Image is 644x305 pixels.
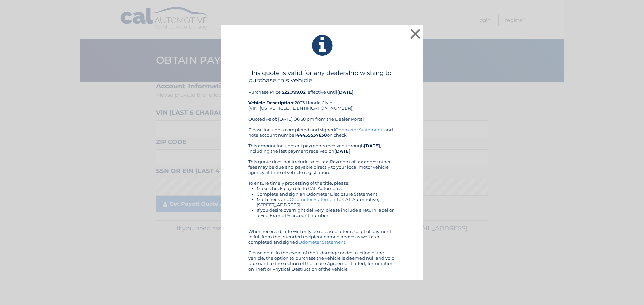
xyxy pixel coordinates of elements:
[335,127,382,132] a: Odometer Statement
[248,127,396,272] div: Please include a completed and signed , and note account number on check. This amount includes al...
[334,148,351,154] b: [DATE]
[257,207,396,218] li: If you desire overnight delivery, please include a return label or a Fed Ex or UPS account number.
[257,186,396,191] li: Make check payable to CAL Automotive
[257,191,396,197] li: Complete and sign an Odometer Disclosure Statement
[296,132,327,138] b: 44455537638
[257,197,396,207] li: Mail check and to CAL Automotive, [STREET_ADDRESS]
[248,69,396,127] div: Purchase Price: , effective until 2023 Honda Civic (VIN: [US_VEHICLE_IDENTIFICATION_NUMBER]) Quot...
[248,100,294,105] strong: Vehicle Description:
[248,69,396,84] h4: This quote is valid for any dealership wishing to purchase this vehicle
[282,89,306,95] b: $22,799.02
[364,143,380,148] b: [DATE]
[290,197,337,202] a: Odometer Statement
[409,27,422,41] button: ×
[298,239,345,245] a: Odometer Statement
[337,89,354,95] b: [DATE]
